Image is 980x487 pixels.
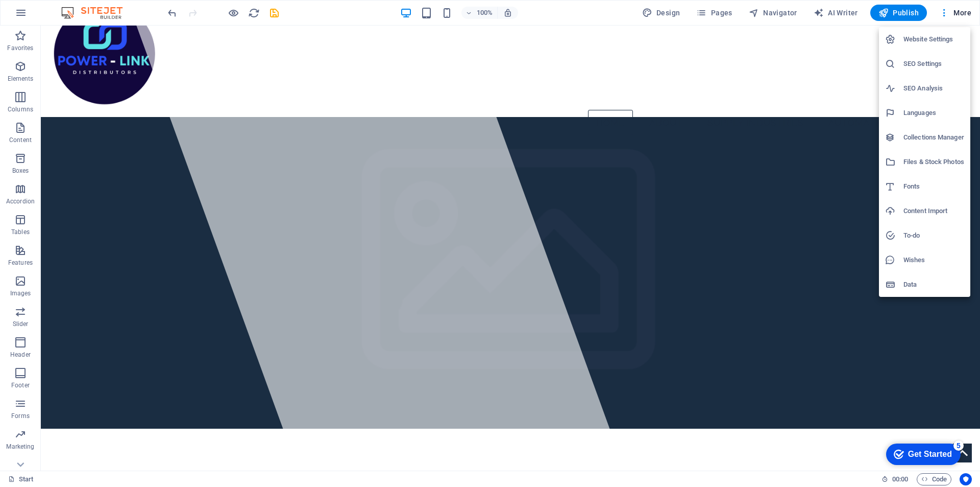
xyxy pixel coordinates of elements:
[8,5,83,27] div: Get Started 5 items remaining, 0% complete
[30,11,74,20] div: Get Started
[903,58,964,70] h6: SEO Settings
[903,205,964,217] h6: Content Import
[903,33,964,45] h6: Website Settings
[903,107,964,119] h6: Languages
[903,180,964,193] h6: Fonts
[903,254,964,266] h6: Wishes
[903,229,964,242] h6: To-do
[903,131,964,144] h6: Collections Manager
[903,279,964,291] h6: Data
[76,2,86,12] div: 5
[903,156,964,168] h6: Files & Stock Photos
[903,82,964,95] h6: SEO Analysis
